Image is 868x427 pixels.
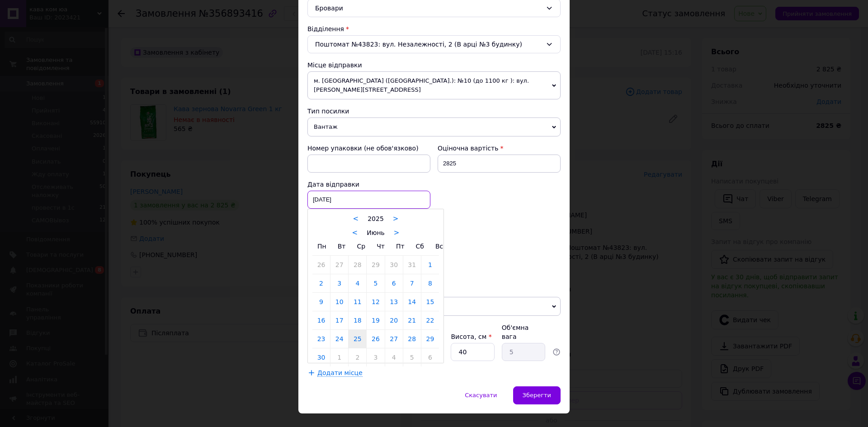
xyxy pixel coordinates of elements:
[349,311,366,329] a: 18
[312,293,330,311] a: 9
[385,274,403,292] a: 6
[523,392,551,399] span: Зберегти
[403,348,421,366] a: 5
[421,256,439,274] a: 1
[312,311,330,329] a: 16
[330,330,348,348] a: 24
[353,215,359,223] a: <
[330,274,348,292] a: 3
[312,256,330,274] a: 26
[367,348,384,366] a: 3
[312,274,330,292] a: 2
[394,229,400,237] a: >
[349,293,366,311] a: 11
[385,330,403,348] a: 27
[368,215,384,222] span: 2025
[403,256,421,274] a: 31
[385,293,403,311] a: 13
[403,293,421,311] a: 14
[349,330,366,348] a: 25
[403,330,421,348] a: 28
[367,311,384,329] a: 19
[403,311,421,329] a: 21
[421,293,439,311] a: 15
[357,243,365,250] span: Ср
[421,274,439,292] a: 8
[349,256,366,274] a: 28
[330,256,348,274] a: 27
[367,293,384,311] a: 12
[403,274,421,292] a: 7
[385,348,403,366] a: 4
[330,348,348,366] a: 1
[396,243,405,250] span: Пт
[367,256,384,274] a: 29
[421,348,439,366] a: 6
[312,330,330,348] a: 23
[312,348,330,366] a: 30
[416,243,424,250] span: Сб
[393,215,399,223] a: >
[330,311,348,329] a: 17
[385,311,403,329] a: 20
[377,243,385,250] span: Чт
[465,392,497,399] span: Скасувати
[421,330,439,348] a: 29
[330,293,348,311] a: 10
[338,243,346,250] span: Вт
[367,229,385,236] span: Июнь
[349,348,366,366] a: 2
[349,274,366,292] a: 4
[421,311,439,329] a: 22
[367,330,384,348] a: 26
[317,243,326,250] span: Пн
[352,229,358,237] a: <
[385,256,403,274] a: 30
[317,369,363,377] span: Додати місце
[435,243,443,250] span: Вс
[367,274,384,292] a: 5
